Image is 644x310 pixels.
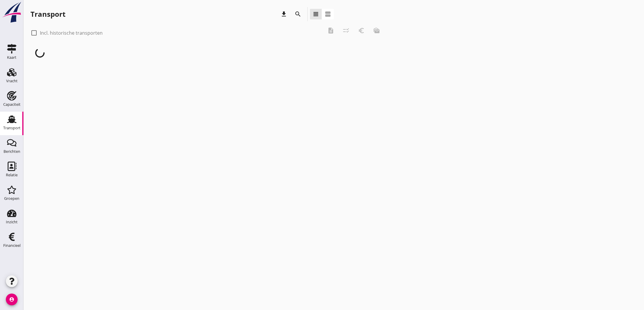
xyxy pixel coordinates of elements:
[4,197,19,200] div: Groepen
[3,103,21,106] div: Capaciteit
[6,173,18,177] div: Relatie
[3,126,21,130] div: Transport
[280,11,287,18] i: download
[6,79,18,83] div: Vracht
[4,150,20,153] div: Berichten
[40,30,103,36] label: Incl. historische transporten
[324,11,331,18] i: view_agenda
[7,56,16,59] div: Kaart
[312,11,319,18] i: view_headline
[6,220,18,224] div: Inzicht
[6,294,18,305] i: account_circle
[294,11,301,18] i: search
[3,244,21,247] div: Financieel
[30,9,65,19] div: Transport
[1,1,22,23] img: logo-small.a267ee39.svg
